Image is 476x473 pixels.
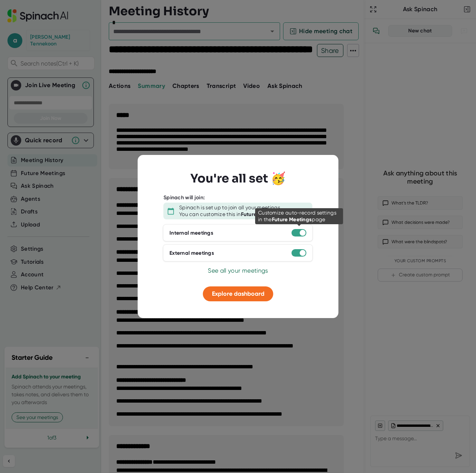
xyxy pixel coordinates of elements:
[179,204,281,211] div: Spinach is set up to join all your meetings.
[190,172,286,186] h3: You're all set 🥳
[208,266,268,275] button: See all your meetings
[208,267,268,274] span: See all your meetings
[164,194,205,201] div: Spinach will join:
[212,290,264,297] span: Explore dashboard
[169,250,214,257] div: External meetings
[169,230,213,236] div: Internal meetings
[203,286,273,301] button: Explore dashboard
[179,211,282,218] div: You can customize this in .
[241,211,281,218] b: Future Meetings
